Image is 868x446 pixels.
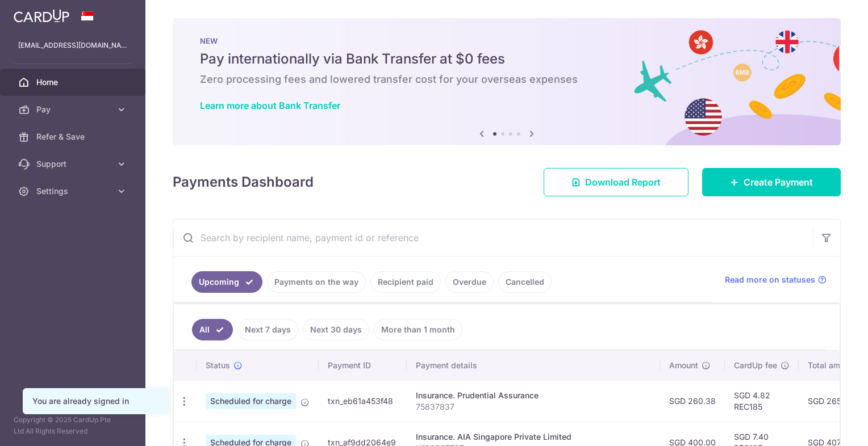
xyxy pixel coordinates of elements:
[36,77,111,88] span: Home
[200,36,813,45] p: NEW
[36,104,111,115] span: Pay
[445,271,494,293] a: Overdue
[36,186,111,197] span: Settings
[585,175,661,189] span: Download Report
[173,172,314,192] h4: Payments Dashboard
[725,274,827,285] a: Read more on statuses
[669,360,698,371] span: Amount
[191,271,262,293] a: Upcoming
[267,271,366,293] a: Payments on the way
[660,380,725,422] td: SGD 260.38
[734,360,777,371] span: CardUp fee
[370,271,441,293] a: Recipient paid
[374,319,462,340] a: More than 1 month
[173,220,813,256] input: Search by recipient name, payment id or reference
[407,351,660,380] th: Payment details
[744,175,813,189] span: Create Payment
[36,158,111,170] span: Support
[725,274,815,285] span: Read more on statuses
[206,360,230,371] span: Status
[319,380,407,422] td: txn_eb61a453f48
[725,380,799,422] td: SGD 4.82 REC185
[32,395,158,407] div: You are already signed in
[416,401,651,413] p: 75837837
[416,431,651,443] div: Insurance. AIA Singapore Private Limited
[200,73,813,86] h6: Zero processing fees and lowered transfer cost for your overseas expenses
[200,100,340,111] a: Learn more about Bank Transfer
[702,168,841,196] a: Create Payment
[303,319,369,340] a: Next 30 days
[200,50,813,68] h5: Pay internationally via Bank Transfer at $0 fees
[416,390,651,401] div: Insurance. Prudential Assurance
[319,351,407,380] th: Payment ID
[498,271,552,293] a: Cancelled
[192,319,233,340] a: All
[173,18,841,145] img: Bank transfer banner
[544,168,688,196] a: Download Report
[14,9,69,23] img: CardUp
[237,319,298,340] a: Next 7 days
[18,40,127,51] p: [EMAIL_ADDRESS][DOMAIN_NAME]
[799,380,867,422] td: SGD 265.20
[36,131,111,142] span: Refer & Save
[206,393,296,409] span: Scheduled for charge
[808,360,845,371] span: Total amt.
